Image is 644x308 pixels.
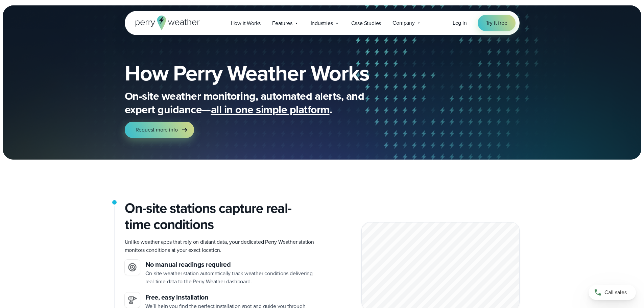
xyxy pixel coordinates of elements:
[136,126,178,134] span: Request more info
[125,238,317,254] p: Unlike weather apps that rely on distant data, your dedicated Perry Weather station monitors cond...
[125,122,194,138] a: Request more info
[145,269,317,286] p: On-site weather station automatically track weather conditions delivering real-time data to the P...
[145,292,317,302] h3: Free, easy installation
[225,16,267,30] a: How it Works
[351,19,381,27] span: Case Studies
[211,101,330,118] span: all in one simple platform
[604,288,627,297] span: Call sales
[125,89,395,116] p: On-site weather monitoring, automated alerts, and expert guidance— .
[589,285,636,300] a: Call sales
[145,260,317,269] h3: No manual readings required
[486,19,507,27] span: Try it free
[392,19,415,27] span: Company
[453,19,467,27] a: Log in
[311,19,333,27] span: Industries
[125,200,317,233] h2: On-site stations capture real-time conditions
[453,19,467,27] span: Log in
[231,19,261,27] span: How it Works
[345,16,387,30] a: Case Studies
[272,19,292,27] span: Features
[478,15,516,31] a: Try it free
[125,62,418,84] h1: How Perry Weather Works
